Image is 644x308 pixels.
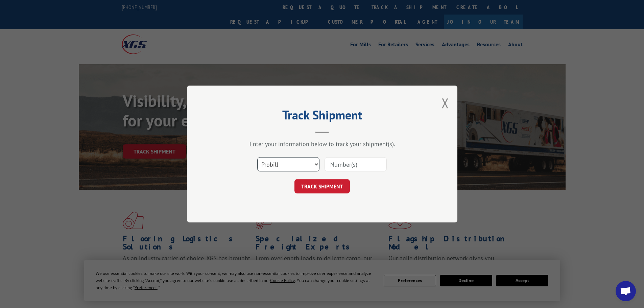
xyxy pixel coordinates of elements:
[442,94,449,112] button: Close modal
[325,157,387,171] input: Number(s)
[294,179,350,193] button: TRACK SHIPMENT
[221,140,424,148] div: Enter your information below to track your shipment(s).
[221,110,424,123] h2: Track Shipment
[616,281,636,301] div: Open chat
